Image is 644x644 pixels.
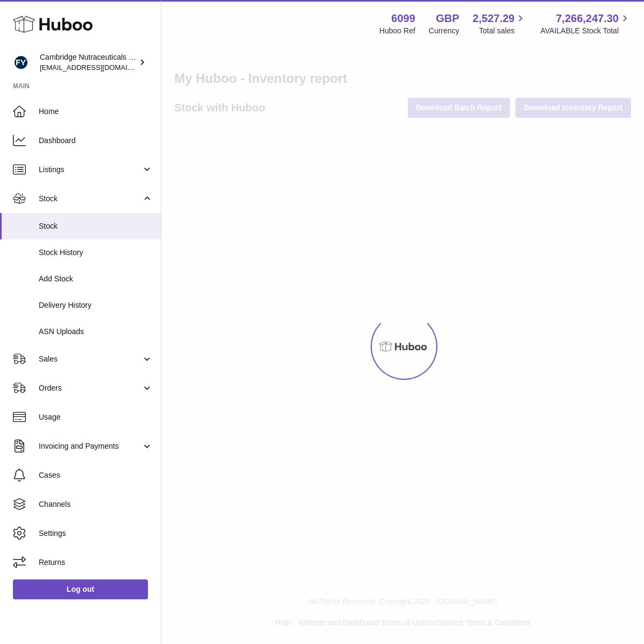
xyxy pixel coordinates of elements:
[39,247,153,258] span: Stock History
[39,499,153,509] span: Channels
[39,354,141,364] span: Sales
[556,11,619,26] span: 7,266,247.30
[479,26,527,36] span: Total sales
[39,107,153,117] span: Home
[39,528,153,539] span: Settings
[39,274,153,284] span: Add Stock
[13,579,148,599] a: Log out
[473,11,515,26] span: 2,527.29
[40,52,137,73] div: Cambridge Nutraceuticals Ltd
[13,54,29,70] img: huboo@camnutra.com
[39,470,153,480] span: Cases
[429,26,459,36] div: Currency
[540,26,631,36] span: AVAILABLE Stock Total
[39,165,141,175] span: Listings
[39,412,153,422] span: Usage
[40,63,158,72] span: [EMAIL_ADDRESS][DOMAIN_NAME]
[39,327,153,337] span: ASN Uploads
[436,11,459,26] strong: GBP
[39,136,153,146] span: Dashboard
[391,11,415,26] strong: 6099
[473,11,527,36] a: 2,527.29 Total sales
[39,557,153,568] span: Returns
[379,26,415,36] div: Huboo Ref
[39,194,141,204] span: Stock
[39,441,141,451] span: Invoicing and Payments
[39,383,141,393] span: Orders
[39,300,153,310] span: Delivery History
[540,11,631,36] a: 7,266,247.30 AVAILABLE Stock Total
[39,221,153,231] span: Stock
